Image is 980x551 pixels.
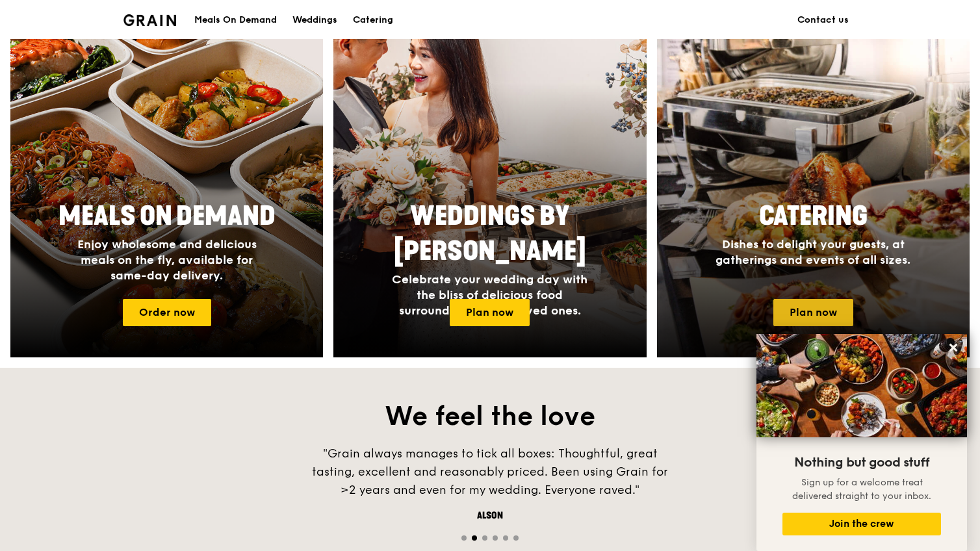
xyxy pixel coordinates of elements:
[345,1,401,40] a: Catering
[194,1,277,40] div: Meals On Demand
[472,535,477,541] span: Go to slide 2
[10,14,323,357] a: Meals On DemandEnjoy wholesome and delicious meals on the fly, available for same-day delivery.Or...
[790,1,857,40] a: Contact us
[392,272,587,318] span: Celebrate your wedding day with the bliss of delicious food surrounded by your loved ones.
[58,201,276,232] span: Meals On Demand
[123,14,176,26] img: Grain
[295,444,685,499] div: "Grain always manages to tick all boxes: Thoughtful, great tasting, excellent and reasonably pric...
[657,14,970,357] a: CateringDishes to delight your guests, at gatherings and events of all sizes.Plan now
[285,1,345,40] a: Weddings
[77,237,257,283] span: Enjoy wholesome and delicious meals on the fly, available for same-day delivery.
[943,337,964,358] button: Close
[450,299,530,326] a: Plan now
[756,334,967,437] img: DSC07876-Edit02-Large.jpeg
[292,1,337,40] div: Weddings
[295,509,685,522] div: Alson
[513,535,519,541] span: Go to slide 6
[503,535,508,541] span: Go to slide 5
[716,237,910,267] span: Dishes to delight your guests, at gatherings and events of all sizes.
[782,513,941,535] button: Join the crew
[123,299,211,326] a: Order now
[333,14,646,357] a: Weddings by [PERSON_NAME]Celebrate your wedding day with the bliss of delicious food surrounded b...
[493,535,498,541] span: Go to slide 4
[794,455,929,470] span: Nothing but good stuff
[461,535,467,541] span: Go to slide 1
[759,201,868,232] span: Catering
[773,299,853,326] a: Plan now
[482,535,487,541] span: Go to slide 3
[394,201,586,267] span: Weddings by [PERSON_NAME]
[353,1,393,40] div: Catering
[792,477,931,502] span: Sign up for a welcome treat delivered straight to your inbox.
